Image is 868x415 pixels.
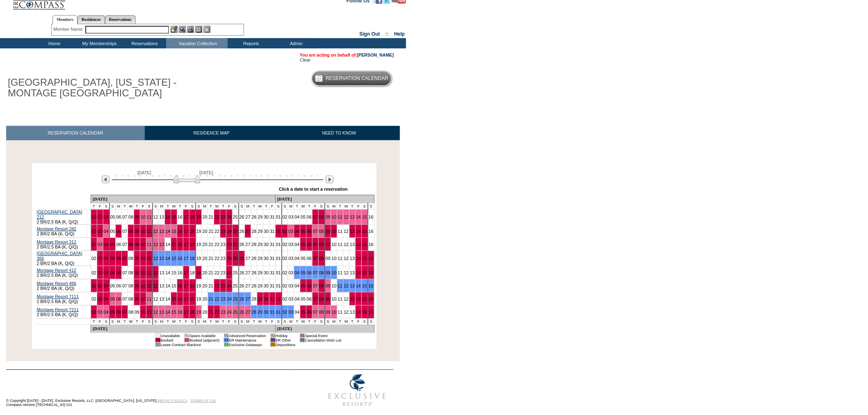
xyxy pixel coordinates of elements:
a: 03 [98,256,103,261]
a: 15 [171,283,176,288]
a: Sign Out [359,31,380,37]
a: 06 [116,242,121,247]
a: 07 [122,214,127,219]
a: 13 [350,270,355,275]
a: 16 [369,242,374,247]
a: 02 [91,214,96,219]
a: 28 [251,270,256,275]
a: 17 [184,270,189,275]
a: 25 [233,283,238,288]
a: 14 [165,242,170,247]
a: 24 [227,242,232,247]
a: 02 [283,214,288,219]
a: 06 [307,242,312,247]
a: 08 [128,242,133,247]
a: 03 [98,270,103,275]
td: Reports [228,38,273,48]
a: 03 [288,256,293,261]
a: 21 [208,283,213,288]
a: 23 [221,270,226,275]
a: 06 [307,229,312,234]
a: 01 [276,214,281,219]
a: 28 [251,229,256,234]
td: Admin [273,38,318,48]
a: 10 [141,229,146,234]
a: 28 [251,256,256,261]
a: 19 [196,229,201,234]
a: 29 [258,242,263,247]
a: Montage Resort 412 [37,268,77,273]
a: NEED TO KNOW [278,126,400,140]
a: 24 [227,270,232,275]
a: 25 [233,229,238,234]
a: 10 [331,229,336,234]
a: 10 [141,270,146,275]
a: 04 [104,256,109,261]
a: 02 [91,229,96,234]
td: My Memberships [76,38,121,48]
a: 02 [91,256,96,261]
a: 08 [128,256,133,261]
a: 16 [178,214,183,219]
a: 08 [128,229,133,234]
a: 22 [215,229,219,234]
a: 21 [208,242,213,247]
a: 14 [165,270,170,275]
td: Reservations [121,38,166,48]
a: 11 [338,270,343,275]
a: 13 [159,283,164,288]
img: Next [326,176,333,183]
a: 27 [245,242,250,247]
a: 25 [233,256,238,261]
a: 27 [245,214,250,219]
a: 20 [202,242,207,247]
a: 03 [288,229,293,234]
a: 16 [178,283,183,288]
a: 26 [240,214,244,219]
a: 23 [221,283,226,288]
a: 15 [362,270,367,275]
a: 12 [153,270,158,275]
a: 04 [104,270,109,275]
a: 10 [331,242,336,247]
a: 09 [135,242,139,247]
img: Reservations [195,26,202,33]
a: 04 [104,214,109,219]
a: 11 [147,229,152,234]
a: 02 [283,270,288,275]
a: 09 [326,256,331,261]
a: 09 [326,229,331,234]
a: 31 [270,214,275,219]
a: 20 [202,214,207,219]
a: 04 [295,270,299,275]
a: 27 [245,283,250,288]
a: 06 [307,256,312,261]
a: 17 [184,242,189,247]
a: 16 [369,270,374,275]
a: 09 [326,242,331,247]
a: 25 [233,214,238,219]
a: 04 [295,214,299,219]
a: 09 [135,229,139,234]
img: View [179,26,186,33]
a: 14 [356,229,361,234]
a: 10 [331,256,336,261]
a: 02 [91,283,96,288]
a: 19 [196,283,201,288]
a: 13 [159,270,164,275]
a: 23 [221,242,226,247]
a: 14 [165,214,170,219]
a: 04 [104,283,109,288]
a: 07 [313,270,318,275]
a: 23 [221,256,226,261]
a: 14 [165,283,170,288]
a: 10 [331,270,336,275]
a: 05 [301,214,306,219]
a: 07 [122,270,127,275]
a: 28 [251,242,256,247]
a: 25 [233,270,238,275]
a: 01 [276,270,281,275]
a: 20 [202,283,207,288]
a: 15 [171,214,176,219]
a: 09 [326,270,331,275]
